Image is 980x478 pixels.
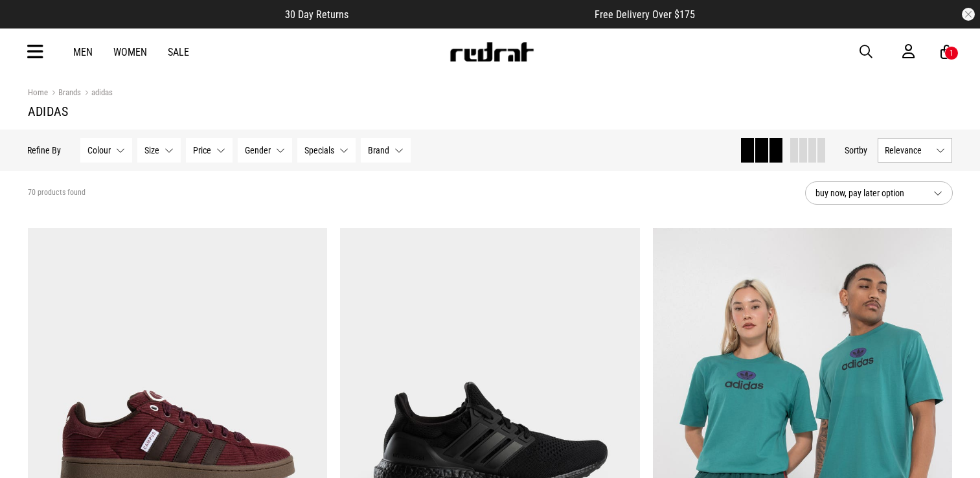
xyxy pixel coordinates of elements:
[815,185,923,201] span: buy now, pay later option
[28,104,953,119] h1: adidas
[860,145,868,155] span: by
[305,145,335,155] span: Specials
[113,46,147,58] a: Women
[145,145,160,155] span: Size
[73,46,93,58] a: Men
[48,87,81,100] a: Brands
[88,145,111,155] span: Colour
[449,42,534,62] img: Redrat logo
[885,145,931,155] span: Relevance
[298,138,356,163] button: Specials
[805,181,953,205] button: buy now, pay later option
[81,87,113,100] a: adidas
[878,138,953,163] button: Relevance
[187,138,233,163] button: Price
[845,142,868,158] button: Sortby
[595,8,695,21] span: Free Delivery Over $175
[369,145,390,155] span: Brand
[245,145,271,155] span: Gender
[238,138,293,163] button: Gender
[28,188,85,198] span: 70 products found
[168,46,189,58] a: Sale
[940,45,953,59] a: 1
[950,49,953,58] div: 1
[374,8,569,21] iframe: Customer reviews powered by Trustpilot
[194,145,212,155] span: Price
[28,87,48,97] a: Home
[285,8,348,21] span: 30 Day Returns
[81,138,133,163] button: Colour
[28,145,62,155] p: Refine By
[138,138,181,163] button: Size
[361,138,411,163] button: Brand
